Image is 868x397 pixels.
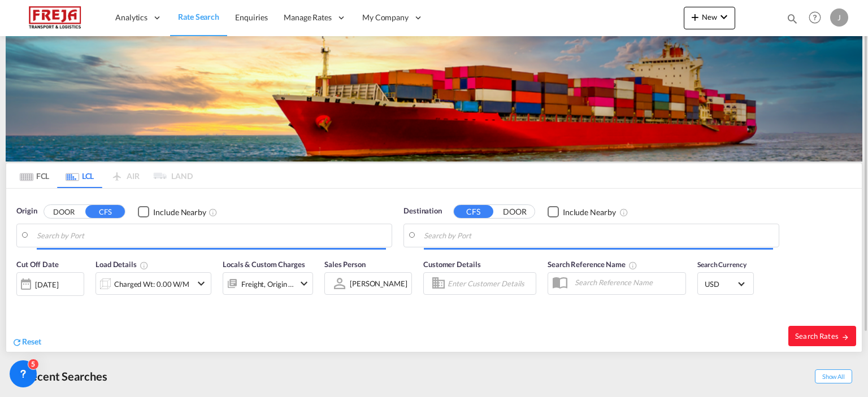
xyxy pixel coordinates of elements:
[688,12,731,21] span: New
[548,206,616,217] md-checkbox: Checkbox No Ink
[705,279,736,289] span: USD
[569,274,685,291] input: Search Reference Name
[297,277,311,290] md-icon: icon-chevron-down
[6,364,112,389] div: Recent Searches
[795,331,849,341] span: Search Rates
[805,8,830,28] div: Help
[495,206,535,219] button: DOOR
[235,12,268,22] span: Enquiries
[704,276,748,292] md-select: Select Currency: $ USDUnited States Dollar
[788,326,856,346] button: Search Ratesicon-arrow-right
[448,275,532,292] input: Enter Customer Details
[349,276,409,292] md-select: Sales Person: Jarkko Lamminpaa
[12,163,57,188] md-tab-item: FCL
[96,260,149,269] span: Load Details
[350,279,407,288] div: [PERSON_NAME]
[362,12,409,23] span: My Company
[223,260,305,269] span: Locals & Custom Charges
[697,260,747,269] span: Search Currency
[284,12,332,23] span: Manage Rates
[324,260,366,269] span: Sales Person
[403,206,442,217] span: Destination
[96,272,211,295] div: Charged Wt: 0.00 W/Micon-chevron-down
[830,8,848,27] div: J
[628,261,637,270] md-icon: Your search will be saved by the below given name
[786,12,798,29] div: icon-magnify
[717,10,731,24] md-icon: icon-chevron-down
[16,295,25,310] md-datepicker: Select
[684,7,735,29] button: icon-plus 400-fgNewicon-chevron-down
[153,207,206,218] div: Include Nearby
[12,337,22,347] md-icon: icon-refresh
[841,333,849,341] md-icon: icon-arrow-right
[16,260,59,269] span: Cut Off Date
[786,12,798,25] md-icon: icon-magnify
[688,10,702,24] md-icon: icon-plus 400-fg
[194,277,208,290] md-icon: icon-chevron-down
[35,280,58,290] div: [DATE]
[114,276,189,292] div: Charged Wt: 0.00 W/M
[57,163,102,188] md-tab-item: LCL
[178,12,219,21] span: Rate Search
[423,260,480,269] span: Customer Details
[138,206,206,217] md-checkbox: Checkbox No Ink
[22,337,41,346] span: Reset
[17,5,93,30] img: 586607c025bf11f083711d99603023e7.png
[563,207,616,218] div: Include Nearby
[241,276,294,292] div: Freight Origin Destination
[140,261,149,270] md-icon: Chargeable Weight
[209,208,218,217] md-icon: Unchecked: Ignores neighbouring ports when fetching rates.Checked : Includes neighbouring ports w...
[115,12,147,23] span: Analytics
[6,36,862,162] img: LCL+%26+FCL+BACKGROUND.png
[454,205,493,218] button: CFS
[805,8,824,27] span: Help
[16,206,37,217] span: Origin
[424,227,773,244] input: Search by Port
[815,369,852,383] span: Show All
[85,205,125,218] button: CFS
[223,272,313,295] div: Freight Origin Destinationicon-chevron-down
[16,272,84,296] div: [DATE]
[37,227,386,244] input: Search by Port
[6,189,862,352] div: Origin DOOR CFS Checkbox No InkUnchecked: Ignores neighbouring ports when fetching rates.Checked ...
[12,336,41,348] div: icon-refreshReset
[619,208,628,217] md-icon: Unchecked: Ignores neighbouring ports when fetching rates.Checked : Includes neighbouring ports w...
[12,163,193,188] md-pagination-wrapper: Use the left and right arrow keys to navigate between tabs
[44,206,84,219] button: DOOR
[548,260,637,269] span: Search Reference Name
